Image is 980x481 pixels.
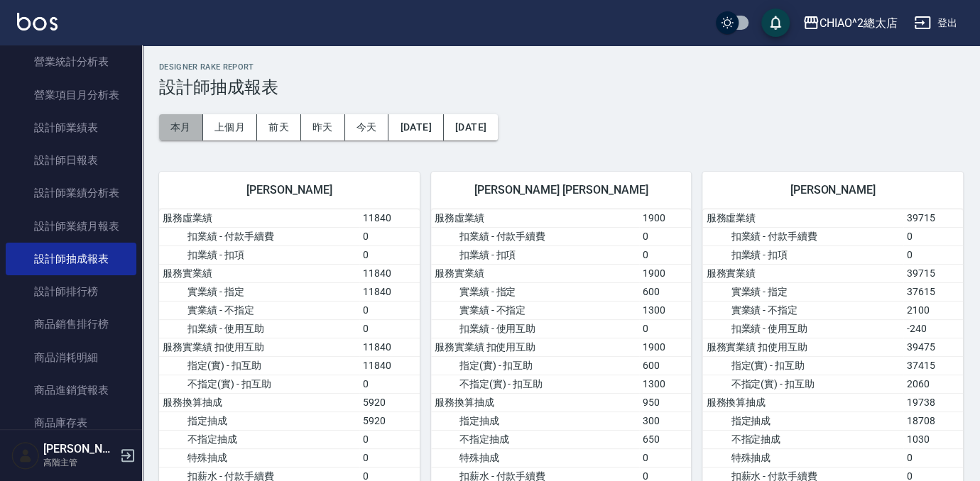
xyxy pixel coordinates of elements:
[359,319,419,338] td: 0
[431,411,639,430] td: 指定抽成
[639,411,692,430] td: 300
[431,430,639,448] td: 不指定抽成
[903,356,963,375] td: 37415
[6,341,136,374] a: 商品消耗明細
[431,245,639,264] td: 扣業績 - 扣項
[159,282,359,301] td: 實業績 - 指定
[903,411,963,430] td: 18708
[176,183,403,197] span: [PERSON_NAME]
[203,114,257,140] button: 上個月
[903,393,963,411] td: 19738
[639,301,692,319] td: 1300
[43,456,116,469] p: 高階主管
[359,448,419,467] td: 0
[903,209,963,228] td: 39715
[639,264,692,282] td: 1900
[159,227,359,245] td: 扣業績 - 付款手續費
[639,338,692,356] td: 1900
[702,301,903,319] td: 實業績 - 不指定
[359,245,419,264] td: 0
[6,111,136,144] a: 設計師業績表
[359,430,419,448] td: 0
[359,282,419,301] td: 11840
[431,338,639,356] td: 服務實業績 扣使用互助
[159,209,359,228] td: 服務虛業績
[431,227,639,245] td: 扣業績 - 付款手續費
[702,319,903,338] td: 扣業績 - 使用互助
[159,448,359,467] td: 特殊抽成
[6,407,136,439] a: 商品庫存表
[431,448,639,467] td: 特殊抽成
[43,442,116,456] h5: [PERSON_NAME]
[903,245,963,264] td: 0
[359,411,419,430] td: 5920
[431,264,639,282] td: 服務實業績
[639,245,692,264] td: 0
[359,301,419,319] td: 0
[639,227,692,245] td: 0
[702,411,903,430] td: 指定抽成
[388,114,443,140] button: [DATE]
[359,356,419,375] td: 11840
[702,375,903,393] td: 不指定(實) - 扣互助
[639,430,692,448] td: 650
[6,308,136,341] a: 商品銷售排行榜
[257,114,301,140] button: 前天
[719,183,946,197] span: [PERSON_NAME]
[702,393,903,411] td: 服務換算抽成
[159,301,359,319] td: 實業績 - 不指定
[17,13,58,31] img: Logo
[903,448,963,467] td: 0
[6,45,136,78] a: 營業統計分析表
[431,319,639,338] td: 扣業績 - 使用互助
[159,411,359,430] td: 指定抽成
[903,375,963,393] td: 2060
[359,264,419,282] td: 11840
[159,62,963,72] h2: Designer Rake Report
[159,264,359,282] td: 服務實業績
[359,227,419,245] td: 0
[903,430,963,448] td: 1030
[639,209,692,228] td: 1900
[159,77,963,97] h3: 設計師抽成報表
[359,375,419,393] td: 0
[11,441,40,470] img: Person
[359,209,419,228] td: 11840
[359,393,419,411] td: 5920
[702,430,903,448] td: 不指定抽成
[639,448,692,467] td: 0
[6,243,136,275] a: 設計師抽成報表
[359,338,419,356] td: 11840
[431,282,639,301] td: 實業績 - 指定
[159,319,359,338] td: 扣業績 - 使用互助
[448,183,675,197] span: [PERSON_NAME] [PERSON_NAME]
[444,114,498,140] button: [DATE]
[903,301,963,319] td: 2100
[6,79,136,111] a: 營業項目月分析表
[702,282,903,301] td: 實業績 - 指定
[639,319,692,338] td: 0
[639,375,692,393] td: 1300
[903,282,963,301] td: 37615
[345,114,389,140] button: 今天
[159,430,359,448] td: 不指定抽成
[159,393,359,411] td: 服務換算抽成
[702,264,903,282] td: 服務實業績
[6,210,136,243] a: 設計師業績月報表
[431,393,639,411] td: 服務換算抽成
[159,245,359,264] td: 扣業績 - 扣項
[6,177,136,209] a: 設計師業績分析表
[903,338,963,356] td: 39475
[301,114,345,140] button: 昨天
[903,319,963,338] td: -240
[639,356,692,375] td: 600
[639,393,692,411] td: 950
[159,114,203,140] button: 本月
[903,227,963,245] td: 0
[431,301,639,319] td: 實業績 - 不指定
[820,14,898,32] div: CHIAO^2總太店
[6,275,136,308] a: 設計師排行榜
[431,209,639,228] td: 服務虛業績
[431,375,639,393] td: 不指定(實) - 扣互助
[639,282,692,301] td: 600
